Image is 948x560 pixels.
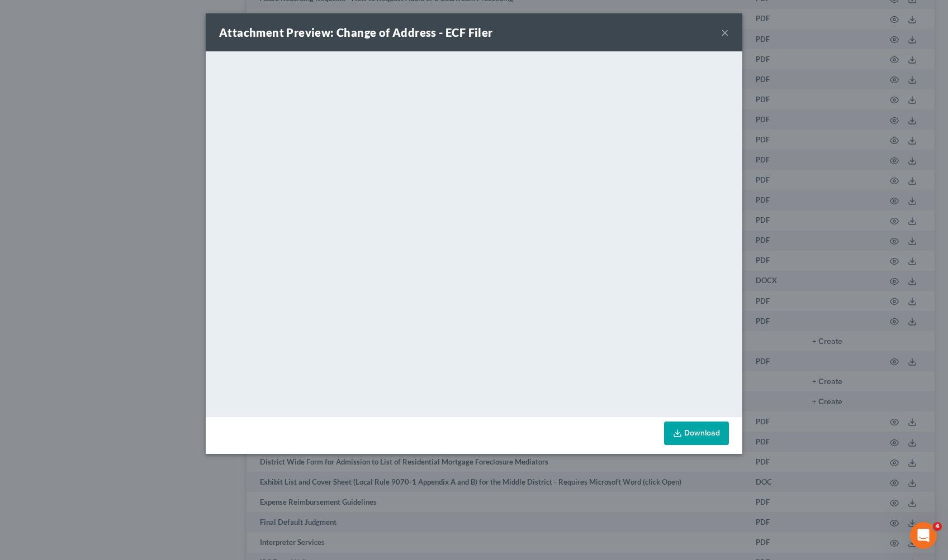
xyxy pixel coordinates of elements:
strong: Attachment Preview: Change of Address - ECF Filer [219,26,493,39]
span: 4 [933,522,942,531]
a: Download [664,422,729,445]
iframe: <object ng-attr-data='[URL][DOMAIN_NAME]' type='application/pdf' width='100%' height='650px'></ob... [206,51,742,414]
button: × [721,26,729,39]
iframe: Intercom live chat [910,522,937,549]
